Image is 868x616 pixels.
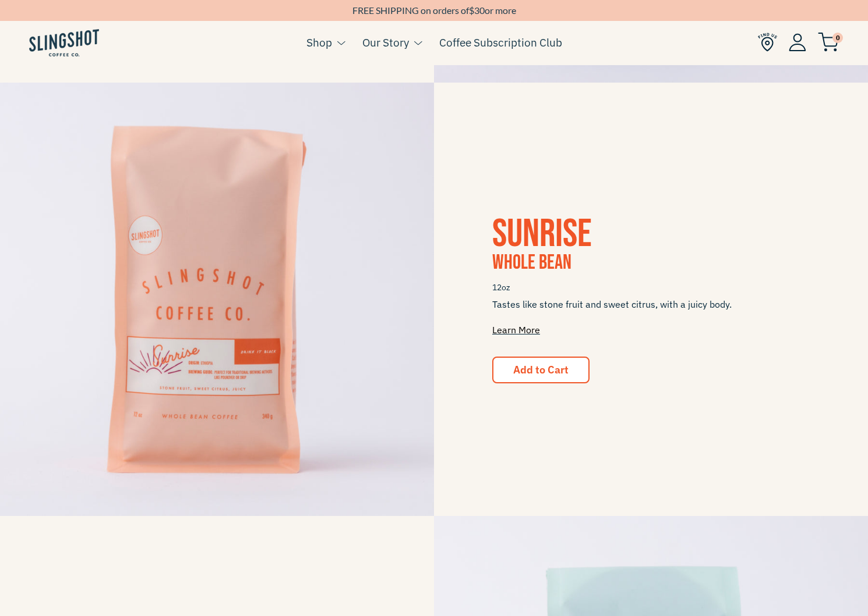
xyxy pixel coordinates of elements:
a: Learn More [492,324,540,336]
span: Add to Cart [513,363,569,376]
a: Our Story [362,34,409,51]
span: $ [469,5,474,16]
a: Sunrise [492,211,592,258]
span: 0 [832,33,843,43]
img: Find Us [758,33,777,52]
a: 0 [818,35,839,49]
img: cart [818,33,839,52]
span: Whole Bean [492,250,571,275]
span: 12oz [492,277,810,298]
span: 30 [474,5,485,16]
img: Account [789,33,806,51]
a: Coffee Subscription Club [439,34,562,51]
span: Tastes like stone fruit and sweet citrus, with a juicy body. [492,298,810,336]
button: Add to Cart [492,357,590,383]
a: Shop [306,34,332,51]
